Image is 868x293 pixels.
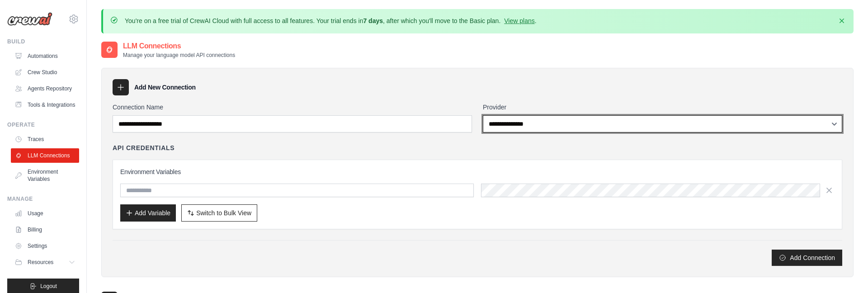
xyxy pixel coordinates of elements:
[40,283,57,290] span: Logout
[483,103,842,112] label: Provider
[123,52,235,59] p: Manage your language model API connections
[113,143,175,152] h4: API Credentials
[11,255,79,269] button: Resources
[7,12,52,26] img: Logo
[11,132,79,146] a: Traces
[504,17,534,24] a: View plans
[196,208,251,217] span: Switch to Bulk View
[11,148,79,163] a: LLM Connections
[28,259,53,266] span: Resources
[125,16,537,25] p: You're on a free trial of CrewAI Cloud with full access to all features. Your trial ends in , aft...
[11,222,79,237] a: Billing
[123,41,235,52] h2: LLM Connections
[113,103,472,112] label: Connection Name
[120,204,176,222] button: Add Variable
[11,81,79,96] a: Agents Repository
[7,121,79,128] div: Operate
[11,165,79,186] a: Environment Variables
[772,250,842,266] button: Add Connection
[134,83,196,92] h3: Add New Connection
[11,49,79,63] a: Automations
[11,206,79,221] a: Usage
[120,167,835,176] h3: Environment Variables
[7,195,79,203] div: Manage
[7,38,79,45] div: Build
[363,17,383,24] strong: 7 days
[181,204,257,222] button: Switch to Bulk View
[11,98,79,112] a: Tools & Integrations
[11,239,79,253] a: Settings
[11,65,79,80] a: Crew Studio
